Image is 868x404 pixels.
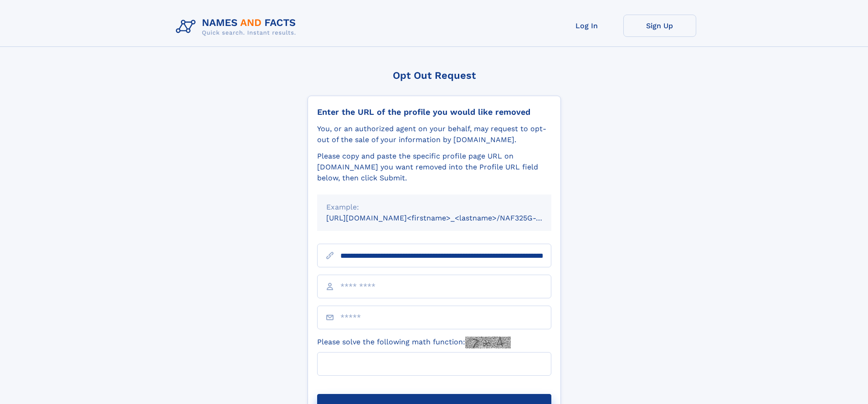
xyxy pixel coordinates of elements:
[326,214,569,222] small: [URL][DOMAIN_NAME]<firstname>_<lastname>/NAF325G-xxxxxxxx
[317,107,551,117] div: Enter the URL of the profile you would like removed
[308,70,561,81] div: Opt Out Request
[326,202,542,213] div: Example:
[317,337,511,348] label: Please solve the following math function:
[550,15,623,37] a: Log In
[172,15,303,39] img: Logo Names and Facts
[317,123,551,145] div: You, or an authorized agent on your behalf, may request to opt-out of the sale of your informatio...
[317,151,551,184] div: Please copy and paste the specific profile page URL on [DOMAIN_NAME] you want removed into the Pr...
[623,15,696,37] a: Sign Up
